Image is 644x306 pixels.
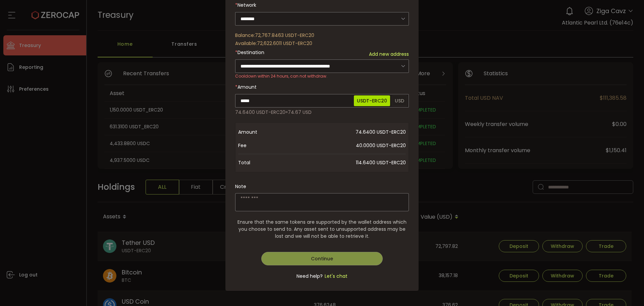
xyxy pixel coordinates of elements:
span: 40.0000 USDT-ERC20 [292,139,406,152]
span: Fee [238,139,292,152]
span: USDT-ERC20 [354,95,390,106]
span: Ensure that the same tokens are supported by the wallet address which you choose to send to. Any ... [235,219,409,240]
span: 74.67 USD [288,109,312,116]
span: Amount [238,125,292,139]
span: 74.6400 USDT-ERC20 [235,109,285,116]
button: Continue [261,252,383,265]
span: Continue [311,255,333,262]
span: Need help? [297,273,323,280]
span: 74.6400 USDT-ERC20 [292,125,406,139]
span: USD [392,95,407,106]
span: Amount [237,84,257,90]
label: Note [235,183,246,190]
span: Cooldown within 24 hours, can not withdraw. [235,73,327,79]
span: ≈ [285,109,288,116]
span: 114.6400 USDT-ERC20 [292,156,406,169]
iframe: Chat Widget [610,274,644,306]
span: Let's chat [323,273,347,280]
span: Total [238,156,292,169]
